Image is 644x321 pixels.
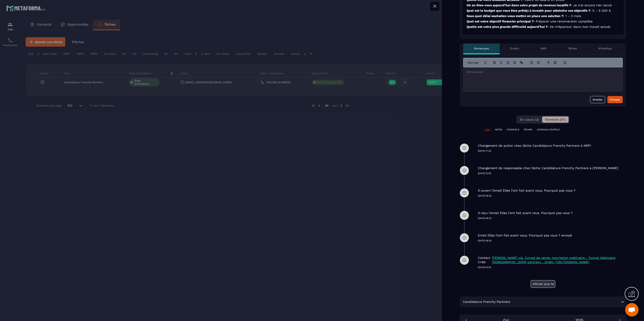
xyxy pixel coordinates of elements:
[534,20,593,23] span: : Préparer une reconversion complète
[478,266,626,269] p: [DATE] 16:35
[478,239,626,242] p: [DATE] 08:02
[542,116,569,123] button: Terminés (57)
[467,3,619,7] p: Où en êtes-vous aujourd’hui dans votre projet de revenus locatifs ?
[511,299,620,304] input: Search for option
[548,25,611,28] span: : De m'épanouir dans mon travail actuel.
[478,194,626,197] p: [DATE] 08:32
[467,9,619,13] p: Quel est le budget que vous êtes prêt(e) à investir pour atteindre vos objectifs ?
[610,97,620,102] div: Envoyer
[510,47,519,50] p: Emails
[520,118,539,121] span: En cours (2)
[462,299,511,304] span: Candidature Frenchy Partners
[540,47,546,50] p: SMS
[495,128,502,131] p: NOTES
[478,211,573,215] p: A reçu l’email Elles l’ont fait avant vous. Pourquoi pas vous ?
[467,19,619,24] p: Quel est votre objectif financier principal ?
[478,144,591,148] p: Changement de action chez tâche Candidature Frenchy Partners à NRP1
[474,47,489,50] p: Remarques
[467,14,619,18] p: Sous quel délai souhaitez-vous mettre en place une solution ?
[531,280,555,288] button: Afficher plus
[598,47,612,50] p: WhatsApp
[478,149,626,153] p: [DATE] 17:34
[460,297,626,307] div: Search for option
[478,166,618,170] p: Changement de responsable chez tâche Candidature Frenchy Partners à [PERSON_NAME]
[517,116,542,123] button: En cours (2)
[590,96,605,103] button: Annuler
[571,3,612,7] span: : Je n’ai encore rien lancé
[478,188,576,193] p: À ouvert l’email Elles l’ont fait avant vous. Pourquoi pas vous ?
[625,303,639,317] div: Ouvrir le chat
[590,9,611,12] span: : 0 – 5 000 €
[478,172,626,175] p: [DATE] 15:00
[507,128,519,131] p: COURRIELS
[524,128,532,131] p: TÂCHES
[492,256,625,264] p: [PERSON_NAME] via ,Tunnel de vente: Inscription webinaire - Tunnel Webinaire [DEMOGRAPHIC_DATA] p...
[537,128,560,131] p: JOURNAUX D'APPELS
[478,217,626,220] p: [DATE] 08:32
[607,96,623,103] button: Envoyer
[485,128,490,131] p: TOUT
[568,47,577,50] p: Tâches
[563,14,581,18] span: : 1 – 3 mois
[467,25,619,29] p: Quelle est votre plus grande difficulté aujourd’hui ?
[478,233,572,238] p: Email Elles l’ont fait avant vous. Pourquoi pas vous ? envoyé
[545,118,566,121] span: Terminés (57)
[478,256,491,264] p: Contact Créé:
